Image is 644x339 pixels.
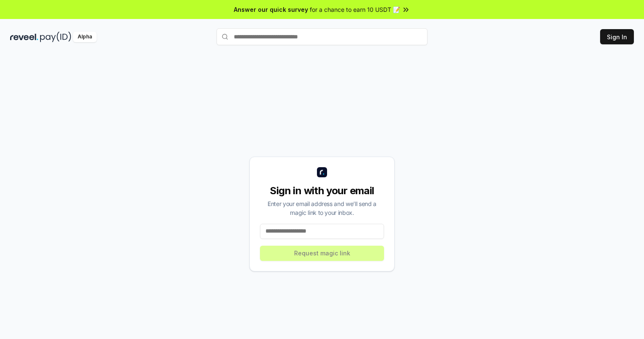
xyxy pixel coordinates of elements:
span: Answer our quick survey [234,5,308,14]
div: Alpha [73,32,97,42]
div: Enter your email address and we’ll send a magic link to your inbox. [260,199,384,217]
div: Sign in with your email [260,184,384,198]
button: Sign In [600,29,634,44]
img: reveel_dark [10,32,38,42]
img: pay_id [40,32,71,42]
img: logo_small [317,167,327,177]
span: for a chance to earn 10 USDT 📝 [310,5,400,14]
